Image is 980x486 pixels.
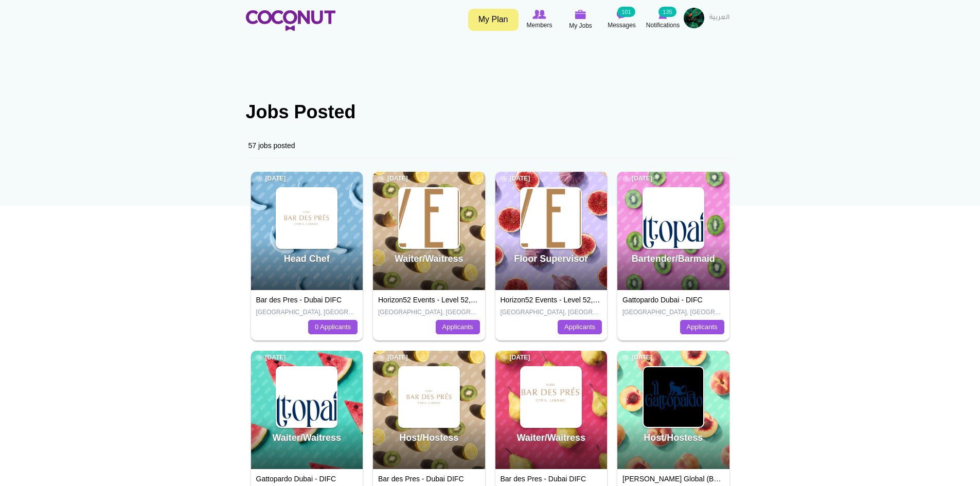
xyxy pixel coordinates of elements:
[622,308,724,317] p: [GEOGRAPHIC_DATA], [GEOGRAPHIC_DATA]
[284,254,330,264] a: Head Chef
[436,320,480,334] a: Applicants
[622,174,652,183] span: [DATE]
[501,296,689,304] a: Horizon52 Events - Level 52, [GEOGRAPHIC_DATA] DIFC
[704,8,735,28] a: العربية
[256,353,286,362] span: [DATE]
[601,8,643,31] a: Messages Messages 101
[501,353,530,362] span: [DATE]
[617,10,627,19] img: Messages
[501,475,586,483] a: Bar des Pres - Dubai DIFC
[256,174,286,183] span: [DATE]
[608,20,636,30] span: Messages
[532,10,546,19] img: Browse Members
[519,8,560,31] a: Browse Members Members
[256,296,342,304] a: Bar des Pres - Dubai DIFC
[622,296,703,304] a: Gattopardo Dubai - DIFC
[569,21,592,31] span: My Jobs
[526,20,552,30] span: Members
[646,20,680,30] span: Notifications
[399,433,458,443] a: Host/Hostess
[622,353,652,362] span: [DATE]
[378,174,408,183] span: [DATE]
[308,320,358,334] a: 0 Applicants
[575,10,586,19] img: My Jobs
[246,133,735,159] div: 57 jobs posted
[658,10,667,19] img: Notifications
[516,433,585,443] a: Waiter/Waitress
[680,320,724,334] a: Applicants
[468,9,519,31] a: My Plan
[501,174,530,183] span: [DATE]
[256,308,358,317] p: [GEOGRAPHIC_DATA], [GEOGRAPHIC_DATA]
[658,7,676,17] small: 135
[632,254,715,264] a: Bartender/Barmaid
[644,433,703,443] a: Host/Hostess
[560,8,601,32] a: My Jobs My Jobs
[514,254,588,264] a: Floor Supervisor
[378,296,566,304] a: Horizon52 Events - Level 52, [GEOGRAPHIC_DATA] DIFC
[246,10,335,31] img: Home
[558,320,602,334] a: Applicants
[395,254,464,264] a: Waiter/Waitress
[378,475,464,483] a: Bar des Pres - Dubai DIFC
[272,433,341,443] a: Waiter/Waitress
[256,475,336,483] a: Gattopardo Dubai - DIFC
[378,308,480,317] p: [GEOGRAPHIC_DATA], [GEOGRAPHIC_DATA]
[378,353,408,362] span: [DATE]
[617,7,635,17] small: 101
[643,8,684,31] a: Notifications Notifications 135
[501,308,602,317] p: [GEOGRAPHIC_DATA], [GEOGRAPHIC_DATA]
[246,102,735,122] h1: Jobs Posted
